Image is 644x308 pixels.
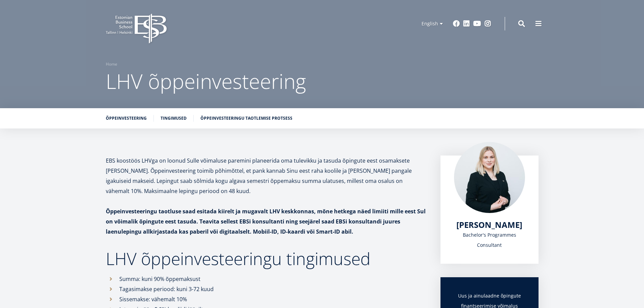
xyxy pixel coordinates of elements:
[161,115,187,122] a: Tingimused
[473,20,481,27] a: Youtube
[106,250,427,267] h2: LHV õppeinvesteeringu tingimused
[106,115,147,122] a: Õppeinvesteering
[456,219,522,230] span: [PERSON_NAME]
[453,20,460,27] a: Facebook
[456,220,522,230] a: [PERSON_NAME]
[463,20,470,27] a: Linkedin
[106,274,427,284] li: Summa: kuni 90% õppemaksust
[200,115,292,122] a: Õppeinvesteeringu taotlemise protsess
[106,284,427,294] li: Tagasimakse periood: kuni 3-72 kuud
[106,67,306,95] span: LHV õppeinvesteering
[106,61,117,68] a: Home
[454,230,525,250] div: Bachelor's Programmes Consultant
[484,20,491,27] a: Instagram
[106,156,427,196] p: EBS koostöös LHVga on loonud Sulle võimaluse paremini planeerida oma tulevikku ja tasuda õpingute...
[106,208,426,235] strong: Õppeinvesteeringu taotluse saad esitada kiirelt ja mugavalt LHV keskkonnas, mõne hetkega näed lim...
[106,294,427,304] li: Sissemakse: vähemalt 10%
[454,142,525,213] img: Maria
